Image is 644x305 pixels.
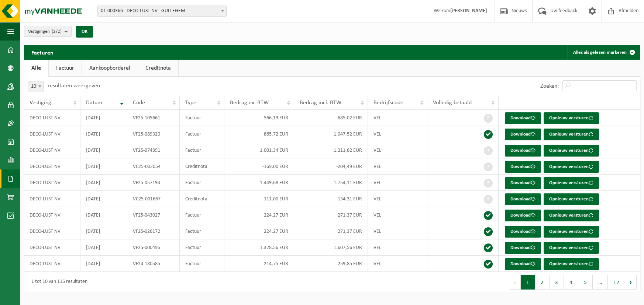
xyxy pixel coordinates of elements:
button: OK [76,26,93,38]
a: Alle [24,60,48,77]
td: VF25-026172 [127,223,179,239]
button: Opnieuw versturen [544,242,599,254]
td: VF24-180585 [127,256,179,272]
button: 1 [521,275,535,290]
td: 1.328,56 EUR [224,239,294,256]
td: VEL [368,239,427,256]
td: Factuur [180,223,224,239]
button: Opnieuw versturen [544,193,599,205]
td: 259,85 EUR [294,256,368,272]
td: Factuur [180,239,224,256]
td: VEL [368,256,427,272]
span: Bedrijfscode [373,100,403,106]
td: 224,27 EUR [224,207,294,223]
td: 865,72 EUR [224,126,294,142]
td: [DATE] [80,142,128,158]
a: Download [505,242,541,254]
td: DECO-LUST NV [24,207,80,223]
a: Download [505,193,541,205]
label: resultaten weergeven [48,83,100,89]
button: Next [625,275,637,290]
h2: Facturen [24,45,61,59]
td: 1.047,52 EUR [294,126,368,142]
td: [DATE] [80,256,128,272]
a: Download [505,112,541,124]
td: 1.754,11 EUR [294,175,368,191]
button: 2 [535,275,550,290]
td: 271,37 EUR [294,207,368,223]
button: Opnieuw versturen [544,161,599,173]
td: DECO-LUST NV [24,239,80,256]
button: Alles als gelezen markeren [567,45,640,60]
a: Download [505,161,541,173]
a: Creditnota [138,60,178,77]
td: VF25-089320 [127,126,179,142]
span: Vestigingen [28,26,62,37]
span: … [593,275,608,290]
a: Aankoopborderel [82,60,138,77]
td: Factuur [180,256,224,272]
td: DECO-LUST NV [24,158,80,175]
td: [DATE] [80,126,128,142]
td: VEL [368,126,427,142]
td: VF25-000495 [127,239,179,256]
td: VC25-002054 [127,158,179,175]
td: [DATE] [80,110,128,126]
label: Zoeken: [540,83,559,89]
button: 3 [550,275,564,290]
a: Download [505,145,541,157]
span: Code [133,100,145,106]
button: Opnieuw versturen [544,145,599,157]
a: Download [505,210,541,221]
td: VF25-074391 [127,142,179,158]
a: Download [505,226,541,238]
td: 1.001,34 EUR [224,142,294,158]
button: 4 [564,275,578,290]
td: 214,75 EUR [224,256,294,272]
td: 685,02 EUR [294,110,368,126]
td: Factuur [180,142,224,158]
td: 224,27 EUR [224,223,294,239]
span: Bedrag incl. BTW [300,100,341,106]
td: VF25-057194 [127,175,179,191]
td: [DATE] [80,223,128,239]
a: Download [505,177,541,189]
td: Factuur [180,110,224,126]
button: Vestigingen(2/2) [24,26,72,37]
td: -134,31 EUR [294,191,368,207]
td: Factuur [180,126,224,142]
button: Opnieuw versturen [544,129,599,140]
td: VC25-001667 [127,191,179,207]
span: 01-000366 - DECO-LUST NV - GULLEGEM [98,6,226,16]
strong: [PERSON_NAME] [450,8,487,14]
td: DECO-LUST NV [24,142,80,158]
count: (2/2) [52,29,62,34]
td: 566,13 EUR [224,110,294,126]
td: [DATE] [80,175,128,191]
span: Datum [86,100,102,106]
span: Volledig betaald [433,100,472,106]
td: VEL [368,223,427,239]
button: Opnieuw versturen [544,112,599,124]
td: DECO-LUST NV [24,191,80,207]
button: Opnieuw versturen [544,226,599,238]
td: VEL [368,175,427,191]
span: 10 [28,81,44,92]
span: Vestiging [30,100,51,106]
span: Type [185,100,196,106]
td: -111,00 EUR [224,191,294,207]
span: 01-000366 - DECO-LUST NV - GULLEGEM [97,6,227,17]
td: DECO-LUST NV [24,223,80,239]
td: 271,37 EUR [294,223,368,239]
button: 12 [608,275,625,290]
td: Creditnota [180,191,224,207]
td: VF25-105661 [127,110,179,126]
td: DECO-LUST NV [24,110,80,126]
a: Download [505,129,541,140]
button: Opnieuw versturen [544,210,599,221]
td: VEL [368,207,427,223]
td: [DATE] [80,239,128,256]
button: Opnieuw versturen [544,177,599,189]
span: 10 [28,81,44,92]
td: DECO-LUST NV [24,126,80,142]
